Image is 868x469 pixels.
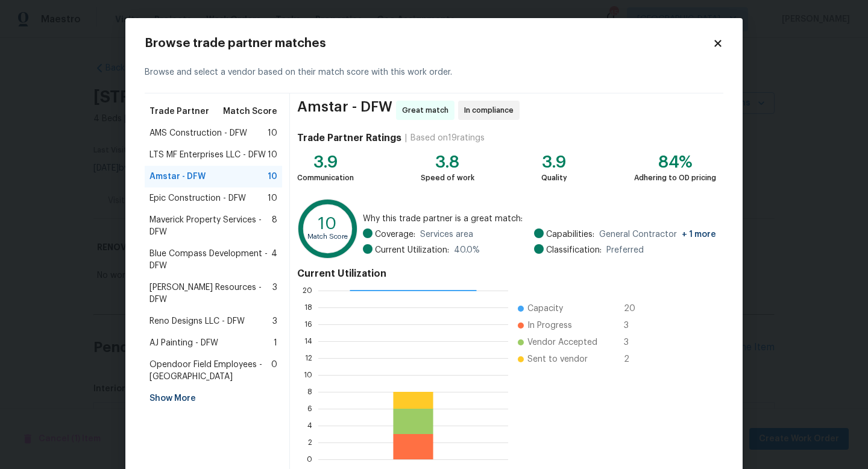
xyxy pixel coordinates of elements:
[149,192,246,204] span: Epic Construction - DFW
[145,52,723,93] div: Browse and select a vendor based on their match score with this work order.
[149,315,245,327] span: Reno Designs LLC - DFW
[318,215,337,232] text: 10
[305,354,312,362] text: 12
[149,171,206,183] span: Amstar - DFW
[297,172,354,184] div: Communication
[308,439,312,446] text: 2
[304,371,312,379] text: 10
[634,172,716,184] div: Adhering to OD pricing
[624,353,643,365] span: 2
[307,456,312,463] text: 0
[149,337,218,349] span: AJ Painting - DFW
[304,304,312,311] text: 18
[297,132,401,144] h4: Trade Partner Ratings
[454,244,480,256] span: 40.0 %
[682,230,716,239] span: + 1 more
[307,422,312,429] text: 4
[363,213,716,225] span: Why this trade partner is a great match:
[149,214,272,238] span: Maverick Property Services - DFW
[527,319,572,332] span: In Progress
[527,336,597,348] span: Vendor Accepted
[606,244,644,256] span: Preferred
[149,149,266,161] span: LTS MF Enterprises LLC - DFW
[274,337,277,349] span: 1
[307,388,312,395] text: 8
[145,388,282,409] div: Show More
[527,353,588,365] span: Sent to vendor
[420,228,473,241] span: Services area
[464,104,518,116] span: In compliance
[145,37,712,49] h2: Browse trade partner matches
[541,172,567,184] div: Quality
[401,132,410,144] div: |
[271,359,277,383] span: 0
[223,105,277,118] span: Match Score
[375,228,415,241] span: Coverage:
[268,127,277,139] span: 10
[624,303,643,315] span: 20
[272,282,277,306] span: 3
[546,228,594,241] span: Capabilities:
[307,405,312,412] text: 6
[272,315,277,327] span: 3
[297,268,716,280] h4: Current Utilization
[149,282,272,306] span: [PERSON_NAME] Resources - DFW
[402,104,453,116] span: Great match
[634,156,716,168] div: 84%
[624,319,643,332] span: 3
[272,214,277,238] span: 8
[271,248,277,272] span: 4
[421,172,474,184] div: Speed of work
[297,156,354,168] div: 3.9
[304,321,312,328] text: 16
[149,127,247,139] span: AMS Construction - DFW
[149,359,271,383] span: Opendoor Field Employees - [GEOGRAPHIC_DATA]
[149,248,271,272] span: Blue Compass Development - DFW
[410,132,485,144] div: Based on 19 ratings
[304,338,312,345] text: 14
[297,101,392,120] span: Amstar - DFW
[527,303,563,315] span: Capacity
[599,228,716,241] span: General Contractor
[303,287,312,294] text: 20
[375,244,449,256] span: Current Utilization:
[541,156,567,168] div: 3.9
[546,244,602,256] span: Classification:
[421,156,474,168] div: 3.8
[268,192,277,204] span: 10
[268,149,277,161] span: 10
[307,233,348,240] text: Match Score
[268,171,277,183] span: 10
[624,336,643,348] span: 3
[149,105,209,118] span: Trade Partner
